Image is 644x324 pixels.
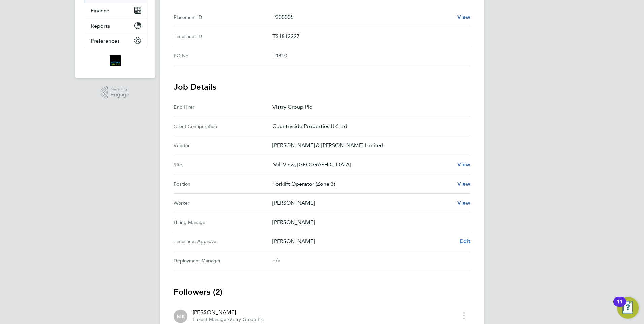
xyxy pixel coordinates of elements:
[91,23,110,29] span: Reports
[174,180,272,188] div: Position
[272,141,465,150] p: [PERSON_NAME] & [PERSON_NAME] Limited
[193,308,264,316] div: [PERSON_NAME]
[174,257,272,265] div: Deployment Manager
[110,86,129,92] span: Powered by
[272,161,452,169] p: Mill View, [GEOGRAPHIC_DATA]
[174,218,272,226] div: Hiring Manager
[272,52,465,60] p: L4810
[617,297,639,319] button: Open Resource Center, 11 new notifications
[272,237,454,246] p: [PERSON_NAME]
[174,32,272,40] div: Timesheet ID
[174,52,272,60] div: PO No
[174,161,272,169] div: Site
[272,103,465,111] p: Vistry Group Plc
[174,199,272,207] div: Worker
[174,82,470,92] h3: Job Details
[460,237,470,246] a: Edit
[174,13,272,21] div: Placement ID
[457,199,470,207] a: View
[272,32,465,40] p: TS1812227
[174,122,272,130] div: Client Configuration
[272,180,452,188] p: Forklift Operator (Zone 3)
[174,310,187,323] div: Marcus Kyzer
[457,161,470,168] span: View
[193,317,228,322] span: Project Manager
[272,218,465,226] p: [PERSON_NAME]
[272,199,452,207] p: [PERSON_NAME]
[617,302,623,311] div: 11
[228,317,229,322] span: ·
[272,13,452,21] p: P300005
[272,122,465,130] p: Countryside Properties UK Ltd
[110,92,129,98] span: Engage
[174,141,272,150] div: Vendor
[457,181,470,187] span: View
[110,55,121,66] img: bromak-logo-retina.png
[174,287,470,297] h3: Followers (2)
[458,310,470,321] button: timesheet menu
[176,313,185,320] span: MK
[460,238,470,245] span: Edit
[229,317,264,322] span: Vistry Group Plc
[174,103,272,111] div: End Hirer
[457,200,470,206] span: View
[84,55,147,66] a: Go to home page
[272,257,459,265] div: n/a
[101,86,130,99] a: Powered byEngage
[457,14,470,20] span: View
[84,18,147,33] button: Reports
[174,237,272,246] div: Timesheet Approver
[84,3,147,18] button: Finance
[457,180,470,188] a: View
[91,38,120,44] span: Preferences
[84,33,147,48] button: Preferences
[91,7,109,14] span: Finance
[457,13,470,21] a: View
[457,161,470,169] a: View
